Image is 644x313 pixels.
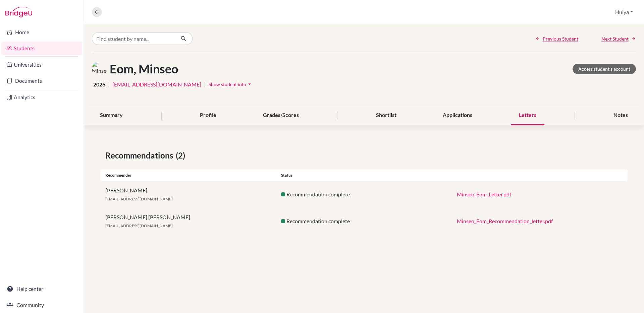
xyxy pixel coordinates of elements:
a: Home [1,25,82,39]
div: Recommendation complete [276,190,452,198]
h1: Eom, Minseo [110,62,178,76]
div: Recommendation complete [276,217,452,225]
span: 2026 [93,80,105,88]
button: Hulya [612,6,636,18]
i: arrow_drop_down [246,81,253,87]
div: [PERSON_NAME] [100,186,276,202]
a: Next Student [601,35,636,42]
div: Summary [92,106,131,125]
a: Students [1,42,82,55]
span: Recommendations [105,149,176,162]
span: (2) [176,149,188,162]
input: Find student by name... [92,32,175,45]
div: Status [276,172,452,178]
div: Grades/Scores [255,106,307,125]
div: Letters [511,106,544,125]
a: Documents [1,74,82,87]
a: [EMAIL_ADDRESS][DOMAIN_NAME] [112,80,201,88]
span: | [108,80,110,88]
span: [EMAIL_ADDRESS][DOMAIN_NAME] [105,223,173,228]
div: Shortlist [368,106,405,125]
a: Community [1,298,82,312]
a: Analytics [1,90,82,104]
a: Universities [1,58,82,71]
span: Previous Student [543,35,578,42]
a: Access student's account [573,64,636,74]
div: Applications [435,106,480,125]
a: Minseo_Eom_Letter.pdf [457,191,511,197]
a: Previous Student [535,35,578,42]
button: Show student infoarrow_drop_down [208,79,253,89]
img: Bridge-U [5,7,32,17]
div: [PERSON_NAME] [PERSON_NAME] [100,213,276,229]
span: Show student info [209,81,246,87]
span: | [204,80,206,88]
span: [EMAIL_ADDRESS][DOMAIN_NAME] [105,196,173,201]
div: Recommender [100,172,276,178]
span: Next Student [601,35,629,42]
a: Minseo_Eom_Recommendation_letter.pdf [457,218,553,224]
div: Notes [605,106,636,125]
a: Help center [1,282,82,296]
div: Profile [192,106,224,125]
img: Minseo Eom's avatar [92,61,107,76]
